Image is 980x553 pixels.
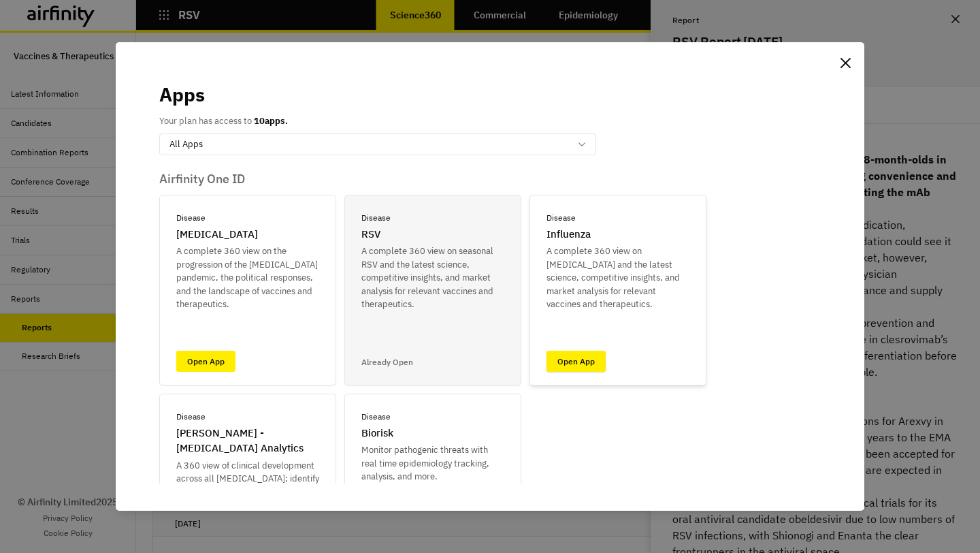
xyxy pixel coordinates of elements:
[546,351,606,372] a: Open App
[361,443,504,484] p: Monitor pathogenic threats with real time epidemiology tracking, analysis, and more.
[176,244,319,311] p: A complete 360 view on the progression of the [MEDICAL_DATA] pandemic, the political responses, a...
[546,212,576,224] p: Disease
[176,411,206,423] p: Disease
[361,212,391,224] p: Disease
[176,212,206,224] p: Disease
[361,411,391,423] p: Disease
[169,138,203,151] p: All Apps
[546,244,689,311] p: A complete 360 view on [MEDICAL_DATA] and the latest science, competitive insights, and market an...
[361,227,380,242] p: RSV
[159,80,205,109] p: Apps
[361,426,393,441] p: Biorisk
[176,459,319,526] p: A 360 view of clinical development across all [MEDICAL_DATA]; identify opportunities and track ch...
[361,244,504,311] p: A complete 360 view on seasonal RSV and the latest science, competitive insights, and market anal...
[159,172,821,187] p: Airfinity One ID
[546,227,591,242] p: Influenza
[176,426,319,456] p: [PERSON_NAME] - [MEDICAL_DATA] Analytics
[361,356,413,368] p: Already Open
[254,115,288,127] b: 10 apps.
[176,351,235,372] a: Open App
[176,227,258,242] p: [MEDICAL_DATA]
[834,52,856,74] button: Close
[159,114,288,128] p: Your plan has access to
